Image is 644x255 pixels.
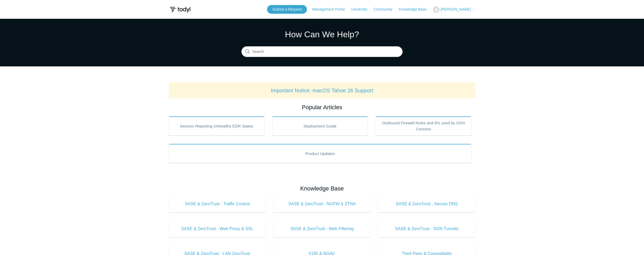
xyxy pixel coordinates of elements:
span: SASE & ZeroTrust - SGN Tunnels [386,226,467,232]
span: SASE & ZeroTrust - Web Proxy & SSL [177,226,258,232]
img: Todyl Support Center Help Center home page [169,5,191,15]
a: Outbound Firewall Rules and IPs used by SGN Connect [376,116,471,135]
a: Deployment Guide [272,116,368,135]
a: Devices Reporting Unhealthy EDR States [169,116,264,135]
a: Product Updates [169,144,471,163]
a: SASE & ZeroTrust - Secure DNS [378,195,475,212]
input: Search [241,47,403,57]
a: Knowledge Base [399,7,432,12]
a: Community [374,7,398,12]
span: SASE & ZeroTrust - NGFW & ZTNA [282,201,363,207]
a: SASE & ZeroTrust - Traffic Control [169,195,266,212]
span: SASE & ZeroTrust - Secure DNS [386,201,467,207]
h2: Popular Articles [169,103,475,112]
a: SASE & ZeroTrust - Web Filtering [274,220,371,237]
span: [PERSON_NAME] [441,7,471,11]
a: SASE & ZeroTrust - NGFW & ZTNA [274,195,371,212]
span: SASE & ZeroTrust - Traffic Control [177,201,258,207]
a: SASE & ZeroTrust - SGN Tunnels [378,220,475,237]
a: Important Notice: macOS Tahoe 26 Support [271,88,373,93]
span: SASE & ZeroTrust - Web Filtering [282,226,363,232]
h2: Knowledge Base [169,184,475,193]
button: [PERSON_NAME] [433,6,475,13]
a: Submit a Request [267,5,307,14]
a: Management Portal [312,7,350,12]
a: University [351,7,372,12]
a: SASE & ZeroTrust - Web Proxy & SSL [169,220,266,237]
h1: How Can We Help? [241,28,403,41]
